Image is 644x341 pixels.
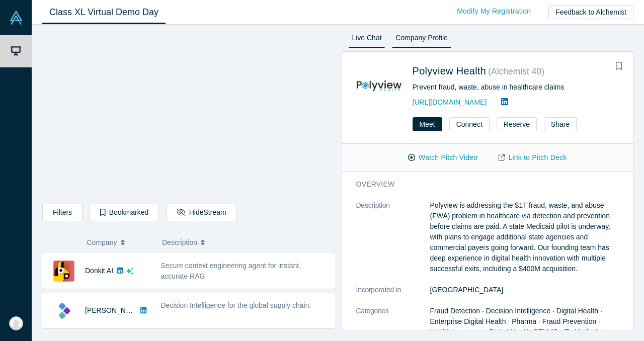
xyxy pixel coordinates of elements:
[430,285,619,295] dd: [GEOGRAPHIC_DATA]
[90,204,159,221] button: Bookmarked
[612,59,626,73] button: Bookmark
[42,1,166,24] a: Class XL Virtual Demo Day
[42,204,83,221] button: Filters
[85,267,113,275] a: Donkit AI
[126,268,133,275] svg: dsa ai sparkles
[53,261,74,282] img: Donkit AI's Logo
[488,149,577,166] a: Link to Pitch Deck
[488,66,544,76] small: ( Alchemist 40 )
[392,32,451,48] a: Company Profile
[544,117,577,131] button: Share
[413,65,487,76] a: Polyview Health
[85,306,143,314] a: [PERSON_NAME]
[349,32,385,48] a: Live Chat
[162,232,328,253] button: Description
[413,117,442,131] button: Meet
[413,98,487,106] a: [URL][DOMAIN_NAME]
[446,3,541,20] a: Modify My Registration
[87,232,117,253] span: Company
[87,232,152,253] button: Company
[356,63,402,109] img: Polyview Health's Logo
[356,200,430,285] dt: Description
[548,5,633,19] button: Feedback to Alchemist
[449,117,490,131] button: Connect
[166,204,236,221] button: HideStream
[397,149,488,166] button: Watch Pitch Video
[53,300,74,321] img: Kimaru AI's Logo
[9,316,23,330] img: Gunjan Mahawar's Account
[497,117,537,131] button: Reserve
[356,285,430,306] dt: Incorporated in
[356,179,605,190] h3: overview
[9,11,23,25] img: Alchemist Vault Logo
[161,262,301,280] span: Secure context engineering agent for instant, accurate RAG
[430,200,619,274] p: Polyview is addressing the $1T fraud, waste, and abuse (FWA) problem in healthcare via detection ...
[162,232,197,253] span: Description
[43,33,334,196] iframe: Alchemist Class XL Demo Day: Vault
[413,82,619,93] div: Prevent fraud, waste, abuse in healthcare claims
[161,301,311,309] span: Decision Intelligence for the global supply chain.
